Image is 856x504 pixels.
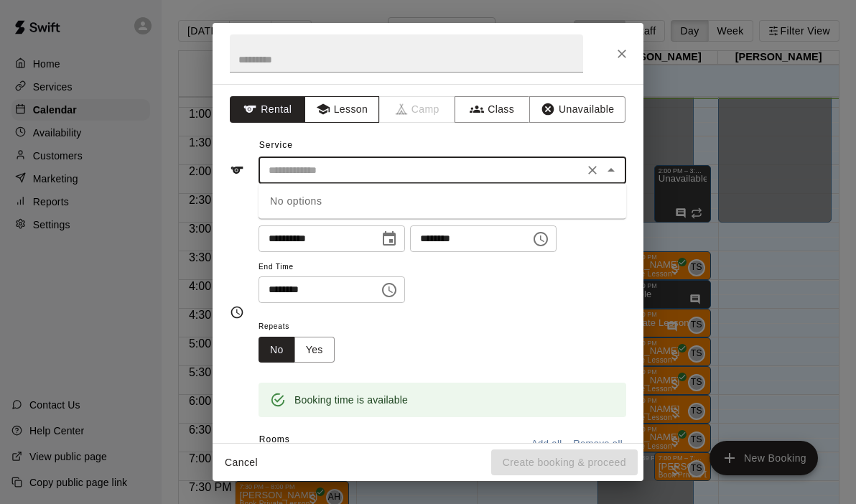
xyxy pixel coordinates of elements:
[259,337,295,363] button: No
[259,184,626,219] div: No options
[455,96,530,123] button: Class
[259,317,346,337] span: Repeats
[375,276,404,304] button: Choose time, selected time is 6:30 PM
[609,41,635,67] button: Close
[230,163,244,177] svg: Service
[230,96,305,123] button: Rental
[259,337,335,363] div: outlined button group
[375,225,404,253] button: Choose date, selected date is Sep 11, 2025
[529,96,625,123] button: Unavailable
[380,96,455,123] span: Camps can only be created in the Services page
[304,96,380,123] button: Lesson
[259,434,290,444] span: Rooms
[601,160,621,180] button: Close
[526,225,555,253] button: Choose time, selected time is 6:00 PM
[218,449,264,476] button: Cancel
[294,337,335,363] button: Yes
[294,387,408,413] div: Booking time is available
[582,160,603,180] button: Clear
[524,433,569,455] button: Add all
[230,305,244,319] svg: Timing
[569,433,626,455] button: Remove all
[259,258,405,277] span: End Time
[259,140,293,150] span: Service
